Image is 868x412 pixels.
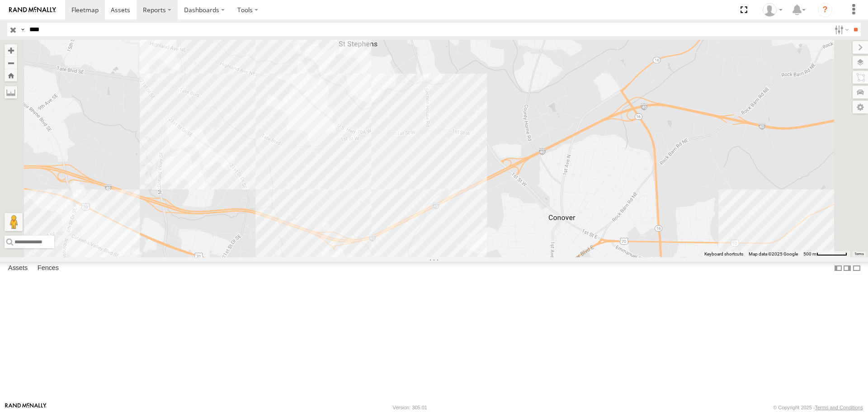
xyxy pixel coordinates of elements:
[393,405,427,410] div: Version: 305.01
[9,7,56,13] img: rand-logo.svg
[19,23,26,36] label: Search Query
[834,262,843,275] label: Dock Summary Table to the Left
[815,405,863,410] a: Terms and Conditions
[759,3,786,17] div: Darlene Carter
[831,23,850,36] label: Search Filter Options
[5,213,23,231] button: Drag Pegman onto the map to open Street View
[749,251,798,256] span: Map data ©2025 Google
[803,251,816,256] span: 500 m
[843,262,852,275] label: Dock Summary Table to the Right
[4,262,32,275] label: Assets
[852,262,861,275] label: Hide Summary Table
[5,44,17,57] button: Zoom in
[818,3,832,17] i: ?
[5,403,47,412] a: Visit our Website
[773,405,863,410] div: © Copyright 2025 -
[704,251,743,257] button: Keyboard shortcuts
[5,69,17,81] button: Zoom Home
[5,57,17,69] button: Zoom out
[33,262,63,275] label: Fences
[5,86,17,99] label: Measure
[801,251,850,257] button: Map Scale: 500 m per 64 pixels
[854,252,864,256] a: Terms
[853,101,868,114] label: Map Settings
